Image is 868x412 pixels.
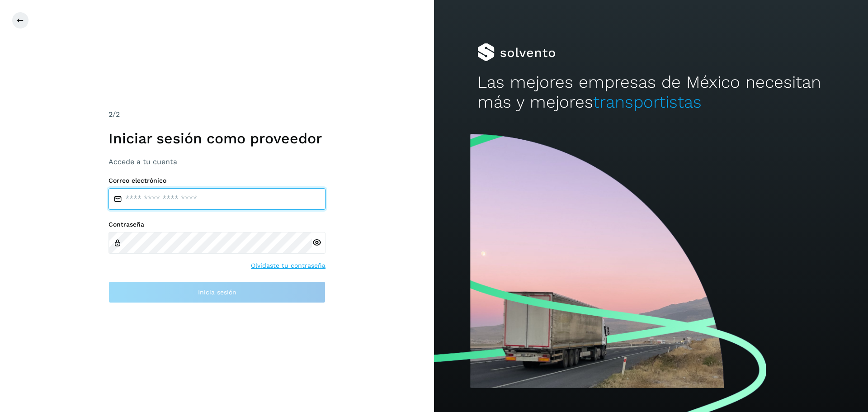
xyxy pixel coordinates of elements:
[251,261,325,270] a: Olvidaste tu contraseña
[108,109,325,120] div: /2
[108,177,325,185] label: Correo electrónico
[108,130,325,147] h1: Iniciar sesión como proveedor
[108,281,325,303] button: Inicia sesión
[108,157,325,166] h3: Accede a tu cuenta
[198,289,236,295] span: Inicia sesión
[593,92,702,112] span: transportistas
[108,221,325,228] label: Contraseña
[477,72,825,113] h2: Las mejores empresas de México necesitan más y mejores
[108,110,113,118] span: 2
